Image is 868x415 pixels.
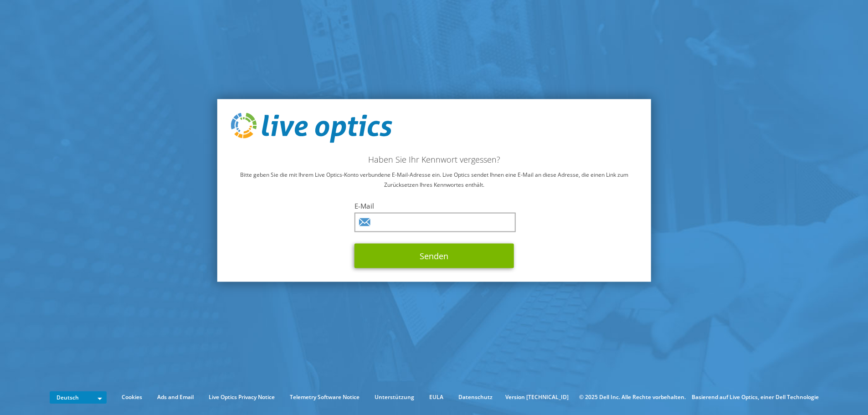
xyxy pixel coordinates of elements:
[692,392,819,402] li: Basierend auf Live Optics, einer Dell Technologie
[231,169,637,190] p: Bitte geben Sie die mit Ihrem Live Optics-Konto verbundene E-Mail-Adresse ein. Live Optics sendet...
[354,243,514,268] button: Senden
[422,392,450,402] a: EULA
[283,392,366,402] a: Telemetry Software Notice
[202,392,282,402] a: Live Optics Privacy Notice
[115,392,149,402] a: Cookies
[575,392,690,402] li: © 2025 Dell Inc. Alle Rechte vorbehalten.
[354,201,514,210] label: E-Mail
[452,392,499,402] a: Datenschutz
[368,392,421,402] a: Unterstützung
[231,113,392,143] img: live_optics_svg.svg
[231,154,637,164] h2: Haben Sie Ihr Kennwort vergessen?
[501,392,573,402] li: Version [TECHNICAL_ID]
[150,392,200,402] a: Ads and Email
